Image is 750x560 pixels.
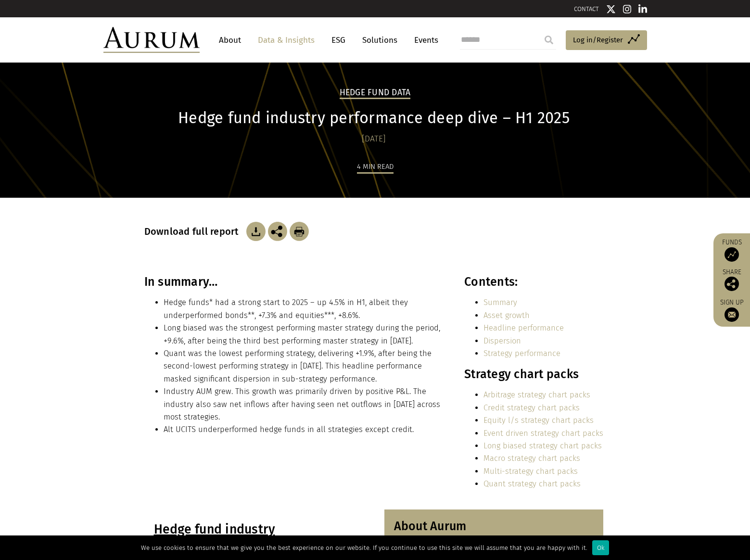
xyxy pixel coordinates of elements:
a: About [214,31,246,49]
li: Long biased was the strongest performing master strategy during the period, +9.6%, after being th... [164,322,444,347]
h3: About Aurum [394,519,594,534]
li: Alt UCITS underperformed hedge funds in all strategies except credit. [164,423,444,436]
img: Linkedin icon [638,4,647,14]
img: Aurum [103,27,200,53]
img: Access Funds [725,247,739,262]
a: ESG [327,31,350,49]
h1: Hedge fund industry performance deep dive – H1 2025 [144,109,604,127]
a: Headline performance [483,323,564,332]
a: Arbitrage strategy chart packs [483,390,590,399]
h3: Contents: [464,275,603,289]
a: Summary [483,298,517,307]
img: Twitter icon [606,4,616,14]
span: Log in/Register [573,34,623,46]
a: Dispersion [483,336,521,345]
a: Sign up [718,298,745,322]
a: Long biased strategy chart packs [483,441,602,450]
li: Industry AUM grew. This growth was primarily driven by positive P&L. The industry also saw net in... [164,385,444,423]
u: Hedge fund industry performance review [154,522,275,556]
a: Event driven strategy chart packs [483,429,603,438]
a: Equity l/s strategy chart packs [483,416,594,425]
a: Log in/Register [566,30,647,51]
div: Share [718,269,745,291]
input: Submit [539,30,559,50]
a: Credit strategy chart packs [483,403,580,412]
h2: Hedge Fund Data [340,88,411,99]
div: [DATE] [144,132,604,146]
img: Share this post [725,277,739,291]
a: Asset growth [483,311,530,320]
a: Funds [718,238,745,262]
img: Download Article [290,222,309,241]
img: Sign up to our newsletter [725,307,739,322]
a: Events [409,31,438,49]
h3: Download full report [144,226,244,237]
div: 4 min read [357,161,394,174]
a: Multi-strategy chart packs [483,467,578,476]
a: CONTACT [574,5,599,13]
a: Data & Insights [253,31,319,49]
a: Macro strategy chart packs [483,454,580,463]
a: Solutions [357,31,402,49]
li: Hedge funds* had a strong start to 2025 – up 4.5% in H1, albeit they underperformed bonds**, +7.3... [164,296,444,322]
h3: Strategy chart packs [464,367,603,382]
div: Ok [592,540,609,555]
a: Strategy performance [483,349,560,358]
h3: In summary… [144,275,444,289]
img: Instagram icon [623,4,632,14]
img: Share this post [268,222,287,241]
img: Download Article [246,222,266,241]
a: Quant strategy chart packs [483,479,581,488]
li: Quant was the lowest performing strategy, delivering +1.9%, after being the second-lowest perform... [164,347,444,385]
